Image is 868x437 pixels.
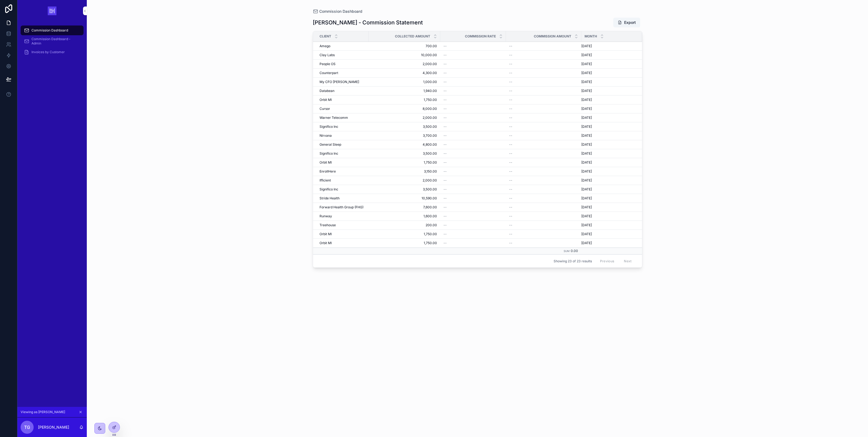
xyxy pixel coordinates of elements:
[613,18,640,27] button: Export
[372,187,437,192] span: 3,500.00
[581,89,592,93] span: [DATE]
[509,133,512,138] span: --
[320,214,332,218] span: Runway
[320,34,331,39] span: Client
[372,80,437,84] span: 1,000.00
[320,241,332,245] span: Orbit MI
[443,107,447,111] span: --
[509,178,512,183] span: --
[443,116,447,120] span: --
[372,214,437,218] span: 1,600.00
[320,187,338,192] span: Significo Inc
[372,178,437,183] span: 2,000.00
[443,80,447,84] span: --
[443,44,447,48] span: --
[581,142,592,147] span: [DATE]
[372,196,437,200] span: 10,590.00
[581,178,592,183] span: [DATE]
[581,71,592,75] span: [DATE]
[509,116,512,120] span: --
[21,47,84,57] a: Invoices by Customer
[509,62,512,66] span: --
[24,424,30,430] span: TG
[372,89,437,93] span: 1,940.00
[443,142,447,147] span: --
[443,178,447,183] span: --
[581,160,592,165] span: [DATE]
[320,62,336,66] span: People OS
[372,44,437,48] span: 700.00
[509,71,512,75] span: --
[372,151,437,156] span: 3,500.00
[581,44,592,48] span: [DATE]
[443,151,447,156] span: --
[21,410,65,414] span: Viewing as [PERSON_NAME]
[581,223,592,227] span: [DATE]
[443,241,447,245] span: --
[581,196,592,200] span: [DATE]
[581,214,592,218] span: [DATE]
[564,250,570,253] small: Sum
[320,98,332,102] span: Orbit MI
[581,169,592,174] span: [DATE]
[372,169,437,174] span: 3,150.00
[509,125,512,129] span: --
[581,205,592,209] span: [DATE]
[31,50,65,54] span: Invoices by Customer
[443,133,447,138] span: --
[509,160,512,165] span: --
[581,98,592,102] span: [DATE]
[31,28,68,33] span: Commission Dashboard
[372,223,437,227] span: 200.00
[320,80,359,84] span: My CFO [PERSON_NAME]
[509,142,512,147] span: --
[443,196,447,200] span: --
[509,107,512,111] span: --
[509,214,512,218] span: --
[31,37,78,46] span: Commission Dashboard - Admin
[581,62,592,66] span: [DATE]
[320,133,332,138] span: Nirvana
[509,44,512,48] span: --
[443,98,447,102] span: --
[443,71,447,75] span: --
[534,34,571,39] span: Commission Amount
[443,232,447,236] span: --
[320,160,332,165] span: Orbit MI
[372,62,437,66] span: 2,000.00
[509,169,512,174] span: --
[313,9,362,14] a: Commission Dashboard
[372,232,437,236] span: 1,750.00
[443,89,447,93] span: --
[509,205,512,209] span: --
[581,241,592,245] span: [DATE]
[313,19,423,26] h1: [PERSON_NAME] - Commission Statement
[571,249,578,253] span: 0.00
[372,71,437,75] span: 4,300.00
[320,142,341,147] span: General Sleep
[320,125,338,129] span: Significo Inc
[581,151,592,156] span: [DATE]
[443,187,447,192] span: --
[320,116,348,120] span: Warner Telecomm
[372,160,437,165] span: 1,750.00
[372,98,437,102] span: 1,750.00
[443,125,447,129] span: --
[581,187,592,192] span: [DATE]
[509,241,512,245] span: --
[395,34,430,39] span: Collected Amount
[443,62,447,66] span: --
[509,98,512,102] span: --
[320,151,338,156] span: Significo Inc
[509,80,512,84] span: --
[443,160,447,165] span: --
[581,125,592,129] span: [DATE]
[319,9,362,14] span: Commission Dashboard
[581,80,592,84] span: [DATE]
[372,205,437,209] span: 7,600.00
[443,205,447,209] span: --
[320,205,363,209] span: Forward Health Group (FHG)
[320,196,340,200] span: Stride Health
[581,53,592,57] span: [DATE]
[581,107,592,111] span: [DATE]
